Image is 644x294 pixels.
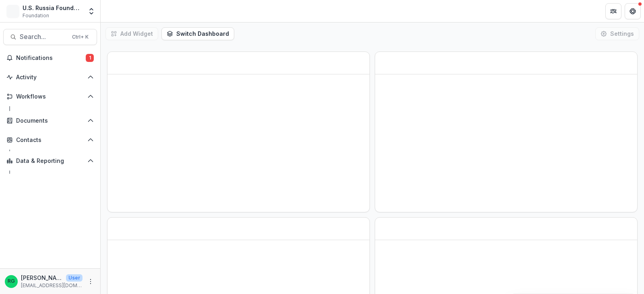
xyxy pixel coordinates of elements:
div: Ctrl + K [70,33,90,41]
button: Open Documents [3,114,97,127]
span: Documents [16,117,84,124]
button: Settings [595,27,639,40]
button: Open Data & Reporting [3,154,97,167]
span: Notifications [16,55,86,62]
button: Search... [3,29,97,45]
span: Search... [20,33,67,41]
span: Data & Reporting [16,158,84,164]
button: Add Widget [105,27,158,40]
span: Foundation [23,12,49,19]
button: Get Help [625,3,641,19]
button: Notifications1 [3,51,97,64]
button: Open entity switcher [86,3,97,19]
p: [PERSON_NAME] [21,273,63,282]
span: Activity [16,74,84,81]
p: User [66,274,83,282]
button: Open Contacts [3,134,97,146]
button: Open Workflows [3,90,97,103]
button: More [86,277,95,286]
button: Partners [605,3,621,19]
nav: breadcrumb [104,5,138,17]
span: 1 [86,54,94,62]
span: Contacts [16,137,84,144]
div: Ruslan Garipov [8,279,15,284]
button: Open Activity [3,71,97,84]
button: Switch Dashboard [161,27,234,40]
div: U.S. Russia Foundation [23,4,83,12]
span: Workflows [16,93,84,100]
p: [EMAIL_ADDRESS][DOMAIN_NAME] [21,282,83,289]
